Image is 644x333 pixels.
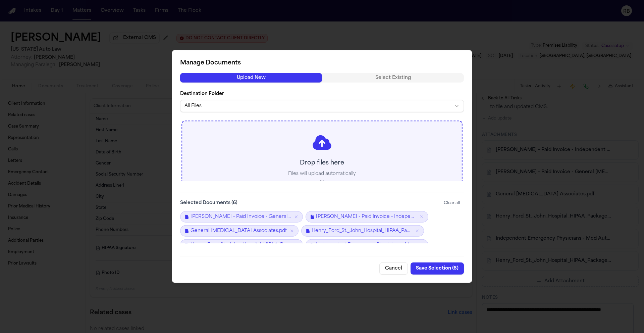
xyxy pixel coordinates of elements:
span: General [MEDICAL_DATA] Associates.pdf [191,228,287,234]
p: or [320,178,325,185]
button: Remove E. Mitchelle - Paid Invoice - General Radiology Associates.pdf [294,215,299,219]
label: Destination Folder [180,91,464,97]
button: Remove Henry_Ford_St._John_Hospital_HIPAA_Package_2025_10_10.pdf [294,243,299,247]
span: Independent Emergency Physicians - Med Auth.pdf [316,242,417,248]
button: Select Existing [322,73,464,83]
button: Upload New [180,73,322,83]
button: Remove Independent Emergency Physicians - Med Auth.pdf [419,243,424,247]
button: Clear all [440,198,464,208]
label: Selected Documents ( 6 ) [180,200,237,206]
span: [PERSON_NAME] - Paid Invoice - General [MEDICAL_DATA] Associates.pdf [191,213,291,220]
p: Files will upload automatically [288,171,356,177]
span: Henry_Ford_St._John_Hospital_HIPAA_Package_2025_10_10 (1).pdf [312,228,412,234]
span: Henry_Ford_St._John_Hospital_HIPAA_Package_2025_10_10.pdf [191,242,291,248]
p: Drop files here [300,158,344,168]
button: Remove General Radiology Associates.pdf [289,229,294,233]
button: Remove E. Mitchell - Paid Invoice - Independent Emerg Phy.pdf [419,215,424,219]
button: Save Selection (6) [411,263,464,275]
button: Remove Henry_Ford_St._John_Hospital_HIPAA_Package_2025_10_10 (1).pdf [415,229,420,233]
button: Cancel [379,263,408,275]
h2: Manage Documents [180,58,464,68]
span: [PERSON_NAME] - Paid Invoice - Independent Emerg Phy.pdf [316,213,417,220]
